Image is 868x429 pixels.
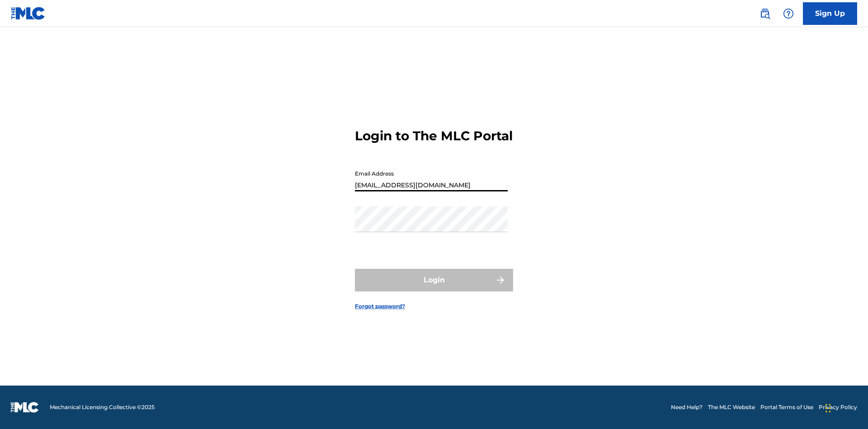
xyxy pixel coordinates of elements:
[759,8,770,19] img: search
[760,403,813,411] a: Portal Terms of Use
[50,403,155,411] span: Mechanical Licensing Collective © 2025
[355,128,513,144] h3: Login to The MLC Portal
[819,403,857,411] a: Privacy Policy
[671,403,703,411] a: Need Help?
[11,402,39,413] img: logo
[355,302,405,310] a: Forgot password?
[756,5,774,23] a: Public Search
[11,7,46,20] img: MLC Logo
[708,403,755,411] a: The MLC Website
[779,5,797,23] div: Help
[826,395,831,422] div: Drag
[803,2,857,25] a: Sign Up
[783,8,794,19] img: help
[823,386,868,429] iframe: Chat Widget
